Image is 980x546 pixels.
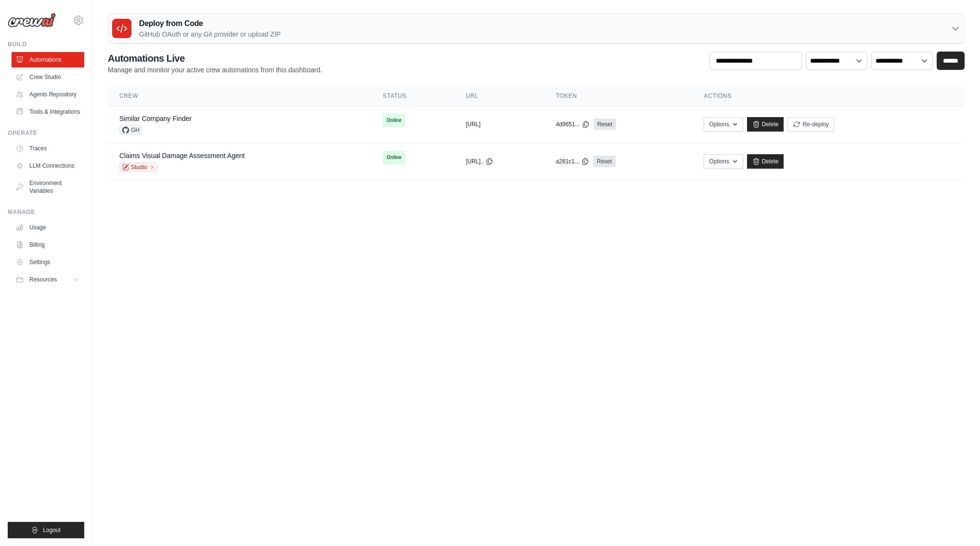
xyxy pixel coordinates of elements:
[119,115,192,122] a: Similar Company Finder
[119,125,142,135] span: GH
[383,151,405,164] span: Online
[12,272,84,287] button: Resources
[556,120,590,128] button: 4d9651...
[12,87,84,102] a: Agents Repository
[692,86,965,106] th: Actions
[139,29,281,39] p: GitHub OAuth or any Git provider or upload ZIP
[108,86,371,106] th: Crew
[119,152,245,160] a: Claims Visual Damage Assessment Agent
[704,154,743,169] button: Options
[747,117,784,132] a: Delete
[8,208,84,216] div: Manage
[12,254,84,270] a: Settings
[12,158,84,173] a: LLM Connections
[932,500,980,546] iframe: Chat Widget
[12,69,84,85] a: Crew Studio
[108,52,322,65] h2: Automations Live
[593,156,616,167] a: Reset
[8,522,84,538] button: Logout
[139,18,281,29] h3: Deploy from Code
[371,86,454,106] th: Status
[29,276,57,283] span: Resources
[43,526,61,534] span: Logout
[8,129,84,137] div: Operate
[108,65,322,75] p: Manage and monitor your active crew automations from this dashboard.
[787,117,834,132] button: Re-deploy
[12,141,84,156] a: Traces
[12,104,84,120] a: Tools & Integrations
[383,114,405,127] span: Online
[12,52,84,67] a: Automations
[8,40,84,48] div: Build
[704,117,743,132] button: Options
[454,86,544,106] th: URL
[8,13,56,27] img: Logo
[12,220,84,235] a: Usage
[12,237,84,253] a: Billing
[544,86,693,106] th: Token
[593,119,616,130] a: Reset
[556,158,589,165] button: a281c1...
[747,154,784,169] a: Delete
[12,175,84,199] a: Environment Variables
[119,162,158,172] a: Studio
